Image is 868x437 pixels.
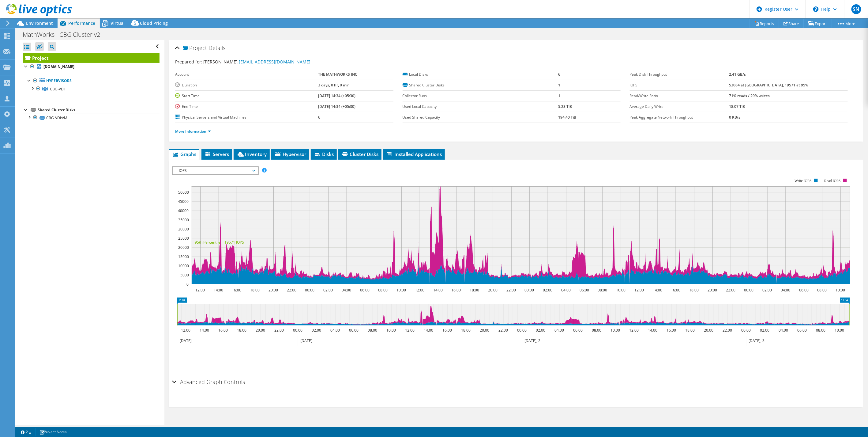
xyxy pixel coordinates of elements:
[341,151,378,157] span: Cluster Disks
[648,328,658,333] text: 14:00
[178,245,189,250] text: 20000
[387,328,396,333] text: 10:00
[186,282,189,287] text: 0
[50,86,65,92] span: CBG-VDI
[397,287,406,293] text: 10:00
[825,179,841,183] text: Read IOPS
[470,287,479,293] text: 18:00
[20,31,110,38] h1: MathWorks - CBG Cluster v2
[274,151,306,157] span: Hypervisor
[318,93,355,98] b: [DATE] 14:34 (+05:30)
[744,287,754,293] text: 00:00
[205,151,229,157] span: Servers
[175,71,318,78] label: Account
[38,106,160,114] div: Shared Cluster Disks
[23,63,160,71] a: [DOMAIN_NAME]
[555,328,564,333] text: 04:00
[403,82,558,88] label: Shared Cluster Disks
[580,287,589,293] text: 06:00
[178,254,189,259] text: 15000
[517,328,527,333] text: 00:00
[178,208,189,213] text: 40000
[360,287,370,293] text: 06:00
[195,240,244,245] text: 95th Percentile = 19571 IOPS
[175,114,318,120] label: Physical Servers and Virtual Machines
[690,287,699,293] text: 18:00
[256,328,265,333] text: 20:00
[686,328,695,333] text: 18:00
[386,151,442,157] span: Installed Applications
[178,217,189,222] text: 35000
[434,287,443,293] text: 14:00
[269,287,278,293] text: 20:00
[203,59,310,65] span: [PERSON_NAME],
[729,72,746,77] b: 2.41 GB/s
[592,328,602,333] text: 08:00
[111,20,125,26] span: Virtual
[558,115,577,120] b: 194.40 TiB
[368,328,378,333] text: 08:00
[219,328,228,333] text: 16:00
[176,167,254,174] span: IOPS
[630,114,729,120] label: Peak Aggregate Network Throughput
[183,45,207,51] span: Project
[232,287,242,293] text: 16:00
[795,179,812,183] text: Write IOPS
[318,72,357,77] b: THE MATHWORKS INC
[443,328,452,333] text: 16:00
[635,287,644,293] text: 12:00
[180,272,189,278] text: 5000
[726,287,736,293] text: 22:00
[452,287,461,293] text: 16:00
[573,328,583,333] text: 06:00
[630,82,729,88] label: IOPS
[175,93,318,99] label: Start Time
[312,328,321,333] text: 02:00
[237,328,247,333] text: 18:00
[209,44,225,51] span: Details
[630,104,729,110] label: Average Daily Write
[331,328,340,333] text: 04:00
[23,85,160,93] a: CBG-VDI
[68,20,95,26] span: Performance
[178,226,189,232] text: 30000
[403,71,558,78] label: Local Disks
[729,93,770,98] b: 71% reads / 29% writes
[779,19,804,28] a: Share
[172,151,196,157] span: Graphs
[779,328,788,333] text: 04:00
[653,287,663,293] text: 14:00
[480,328,490,333] text: 20:00
[175,59,202,65] label: Prepared for:
[558,82,561,88] b: 1
[403,104,558,110] label: Used Local Capacity
[287,287,297,293] text: 22:00
[630,71,729,78] label: Peak Disk Throughput
[250,287,260,293] text: 18:00
[403,93,558,99] label: Collector Runs
[804,19,832,28] a: Export
[525,287,534,293] text: 00:00
[140,20,168,26] span: Cloud Pricing
[424,328,434,333] text: 14:00
[558,93,561,98] b: 1
[415,287,425,293] text: 12:00
[499,328,508,333] text: 22:00
[598,287,607,293] text: 08:00
[318,104,355,109] b: [DATE] 14:34 (+05:30)
[536,328,546,333] text: 02:00
[178,263,189,268] text: 10000
[405,328,415,333] text: 12:00
[293,328,303,333] text: 00:00
[708,287,717,293] text: 20:00
[214,287,224,293] text: 14:00
[461,328,471,333] text: 18:00
[175,82,318,88] label: Duration
[630,93,729,99] label: Read/Write Ratio
[543,287,553,293] text: 02:00
[23,114,160,122] a: CBG-VDI:VM
[616,287,626,293] text: 10:00
[835,328,844,333] text: 10:00
[314,151,334,157] span: Disks
[200,328,209,333] text: 14:00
